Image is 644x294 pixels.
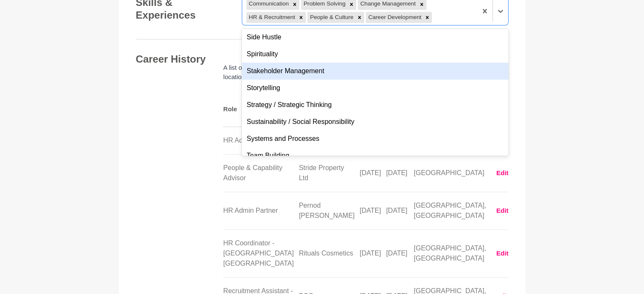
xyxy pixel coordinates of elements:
div: Spirituality [242,46,509,63]
div: Stakeholder Management [242,63,509,80]
p: Pernod [PERSON_NAME] [299,201,355,221]
p: [DATE] [386,168,409,178]
p: [DATE] [386,248,409,258]
p: A list of your career history including your role, company, timerange and location. [223,63,435,82]
p: HR Advisor [223,135,294,146]
div: Strategy / Strategic Thinking [242,96,509,113]
p: HR Coordinator - [GEOGRAPHIC_DATA] [GEOGRAPHIC_DATA] [223,238,294,269]
p: [DATE] [359,206,381,216]
h4: Career History [136,53,207,66]
p: Stride Property Ltd [299,163,355,183]
p: [DATE] [386,206,409,216]
button: Edit [496,249,508,258]
p: [GEOGRAPHIC_DATA], [GEOGRAPHIC_DATA] [414,201,486,221]
div: Team Building [242,147,509,164]
button: Edit [496,168,508,178]
div: Career Development [366,12,423,23]
p: [DATE] [359,168,381,178]
div: People & Culture [307,12,355,23]
p: [GEOGRAPHIC_DATA], [GEOGRAPHIC_DATA] [414,243,486,264]
p: People & Capability Advisor [223,163,294,183]
div: HR & Recruitment [246,12,297,23]
p: HR Admin Partner [223,206,294,216]
div: Side Hustle [242,29,509,46]
h5: Role [223,105,294,113]
p: [DATE] [359,248,381,258]
p: Rituals Cosmetics [299,248,355,258]
p: [GEOGRAPHIC_DATA] [414,168,486,178]
div: Systems and Processes [242,130,509,147]
div: Storytelling [242,80,509,96]
button: Edit [496,206,508,216]
div: Sustainability / Social Responsibility [242,113,509,130]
